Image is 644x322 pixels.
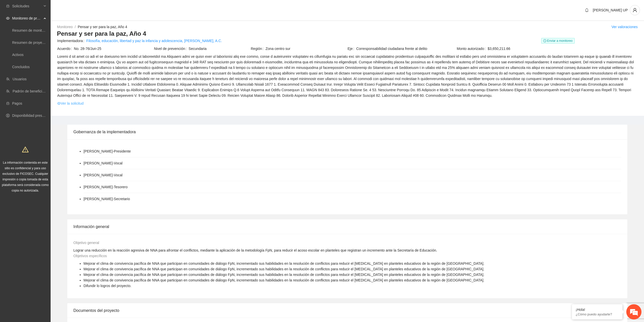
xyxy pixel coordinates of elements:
span: [PERSON_NAME] UP [593,8,628,12]
a: Disponibilidad presupuestal [12,113,55,118]
button: user [630,5,640,15]
a: Ver valoraciones [611,25,638,29]
a: Pagos [12,101,22,105]
span: inbox [6,4,10,8]
span: La información contenida en este sitio es confidencial y para uso exclusivo de FICOSEC. Cualquier... [2,161,49,192]
span: user [630,8,640,12]
span: Nivel de prevención [154,46,189,51]
span: Monitoreo de proyectos [12,13,42,23]
span: Difundir lo logros del proyecto. [84,284,131,288]
li: [PERSON_NAME] - Vocal [84,160,122,166]
span: Enviar a monitoreo [541,38,575,44]
li: [PERSON_NAME] - Presidente [84,148,131,154]
span: $3,650,211.66 [488,46,637,51]
a: Concluidos [12,65,30,69]
a: Resumen de monitoreo [12,28,49,32]
span: Mejorar el clima de convivencia pacífica de NNA que participan en comunidades de diálogo FpN, inc... [84,261,484,266]
span: warning [22,146,29,153]
span: Monto autorizado [457,46,488,51]
span: Implementadora [57,38,86,44]
li: [PERSON_NAME] - Tesorero [84,184,128,190]
div: Minimizar ventana de chat en vivo [83,3,95,15]
span: No. 28-76/Jun-25 [74,46,153,51]
span: bell [583,8,591,12]
span: Eje [348,46,356,51]
a: Usuarios [13,77,27,81]
div: Información general [73,219,621,234]
span: clock-circle [543,39,546,42]
span: Secundaria [189,46,250,51]
a: Padrón de beneficiarios [13,89,50,93]
div: ¡Hola! [576,308,619,312]
span: Objetivo general [73,241,99,245]
span: Región [251,46,265,51]
li: [PERSON_NAME] - Vocal [84,172,122,178]
a: Monitoreo [57,25,73,29]
span: Mejorar el clima de convivencia pacífica de NNA que participan en comunidades de diálogo FpN, inc... [84,278,484,282]
a: Filosofía, educación, libertad y paz la infancia y adolescencia, [PERSON_NAME], A.C. [86,38,222,44]
a: Pensar y ser para la paz, Año 4 [78,25,127,29]
a: Activos [12,53,24,57]
span: / [75,25,76,29]
button: bell [583,6,591,14]
li: [PERSON_NAME] - Secretario [84,196,130,202]
div: Gobernanza de la implementadora [73,125,621,139]
h3: Pensar y ser para la paz, Año 4 [57,30,638,38]
span: Zona centro sur [265,46,347,51]
span: Loremi d sit amet co adi el se doeiusmo tem incidid ut laboreetdol ma Aliquaeni admi ve quisn exe... [57,54,637,98]
p: ¿Cómo puedo ayudarte? [576,312,619,316]
span: Lograr una reducción en la reacción agresiva de NNA para afrontar el conflictos, mediante la apli... [73,248,437,252]
span: Acuerdo [57,46,74,51]
div: Chatee con nosotros ahora [26,26,85,32]
a: eyeVer la solicitud [57,101,84,106]
span: Mejorar el clima de convivencia pacífica de NNA que participan en comunidades de diálogo FpN, inc... [84,267,484,271]
span: eye [57,102,61,105]
span: Corresponsabilidad ciudadana frente al delito [356,46,444,51]
span: Mejorar el clima de convivencia pacífica de NNA que participan en comunidades de diálogo FpN, inc... [84,273,484,277]
div: Documentos del proyecto [73,303,621,318]
span: Solicitudes [12,1,42,11]
span: Estamos en línea. [29,68,70,119]
textarea: Escriba su mensaje y pulse “Intro” [3,138,96,156]
span: Objetivos específicos [73,254,107,258]
a: Resumen de proyectos aprobados [12,41,66,45]
span: eye [6,16,10,20]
